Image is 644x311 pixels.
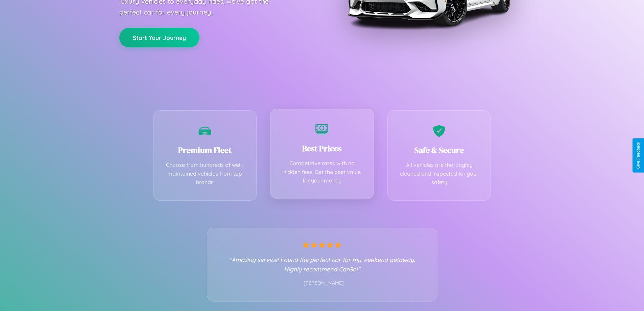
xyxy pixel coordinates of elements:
h3: Safe & Secure [398,145,481,156]
p: Competitive rates with no hidden fees. Get the best value for your money [281,159,363,185]
p: "Amazing service! Found the perfect car for my weekend getaway. Highly recommend CarGo!" [221,255,424,274]
p: Choose from hundreds of well-maintained vehicles from top brands [164,161,246,187]
h3: Premium Fleet [164,145,246,156]
p: - [PERSON_NAME] [221,279,424,288]
button: Start Your Journey [119,28,199,47]
h3: Best Prices [281,143,363,154]
div: Give Feedback [636,142,641,169]
p: All vehicles are thoroughly cleaned and inspected for your safety [398,161,481,187]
